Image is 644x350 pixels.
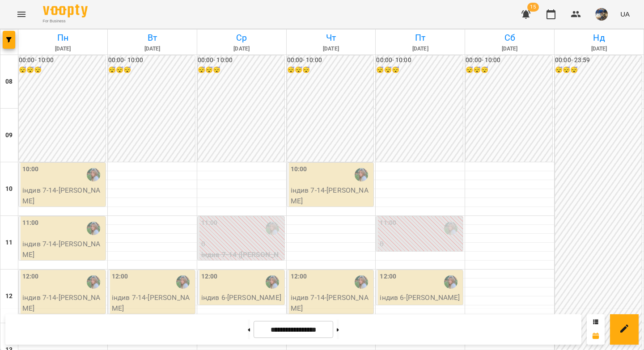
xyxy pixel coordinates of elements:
[198,65,284,75] h6: 😴😴😴
[11,4,32,25] button: Menu
[43,4,88,17] img: Voopty Logo
[87,168,100,181] img: Іванна Лизун
[556,45,642,53] h6: [DATE]
[288,31,374,45] h6: Чт
[555,65,642,75] h6: 😴😴😴
[43,18,88,24] span: For Business
[5,238,13,248] h6: 11
[527,3,539,12] span: 15
[555,55,642,65] h6: 00:00 - 23:59
[620,9,630,19] span: UA
[287,65,374,75] h6: 😴😴😴
[108,55,195,65] h6: 00:00 - 10:00
[5,131,13,140] h6: 09
[201,272,218,282] label: 12:00
[22,292,104,313] p: індив 7-14 - [PERSON_NAME]
[556,31,642,45] h6: Нд
[466,31,553,45] h6: Сб
[87,275,100,289] img: Іванна Лизун
[380,218,396,228] label: 11:00
[291,292,372,313] p: індив 7-14 - [PERSON_NAME]
[19,55,106,65] h6: 00:00 - 10:00
[22,185,104,206] p: індив 7-14 - [PERSON_NAME]
[380,239,461,249] p: 0
[380,272,396,282] label: 12:00
[291,185,372,206] p: індив 7-14 - [PERSON_NAME]
[112,292,193,313] p: індив 7-14 - [PERSON_NAME]
[617,6,633,22] button: UA
[291,164,307,174] label: 10:00
[595,8,608,21] img: 10df61c86029c9e6bf63d4085f455a0c.jpg
[112,272,128,282] label: 12:00
[109,45,195,53] h6: [DATE]
[109,31,195,45] h6: Вт
[5,77,13,87] h6: 08
[199,31,285,45] h6: Ср
[22,164,39,174] label: 10:00
[201,292,283,303] p: індив 6 - [PERSON_NAME]
[266,275,279,289] img: Іванна Лизун
[466,65,552,75] h6: 😴😴😴
[377,31,463,45] h6: Пт
[22,239,104,260] p: індив 7-14 - [PERSON_NAME]
[198,55,284,65] h6: 00:00 - 10:00
[291,272,307,282] label: 12:00
[20,31,106,45] h6: Пн
[22,272,39,282] label: 12:00
[380,249,461,260] p: індив 6
[288,45,374,53] h6: [DATE]
[444,222,458,235] img: Іванна Лизун
[5,184,13,194] h6: 10
[201,239,283,249] p: 0
[5,291,13,301] h6: 12
[108,65,195,75] h6: 😴😴😴
[201,249,283,270] p: індив 7-14 ([PERSON_NAME])
[19,65,106,75] h6: 😴😴😴
[376,55,463,65] h6: 00:00 - 10:00
[376,65,463,75] h6: 😴😴😴
[287,55,374,65] h6: 00:00 - 10:00
[22,218,39,228] label: 11:00
[20,45,106,53] h6: [DATE]
[444,275,458,289] img: Іванна Лизун
[201,218,218,228] label: 11:00
[466,45,553,53] h6: [DATE]
[355,168,368,181] img: Іванна Лизун
[377,45,463,53] h6: [DATE]
[87,222,100,235] img: Іванна Лизун
[176,275,190,289] img: Іванна Лизун
[466,55,552,65] h6: 00:00 - 10:00
[199,45,285,53] h6: [DATE]
[355,275,368,289] img: Іванна Лизун
[380,292,461,303] p: індив 6 - [PERSON_NAME]
[266,222,279,235] img: Іванна Лизун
